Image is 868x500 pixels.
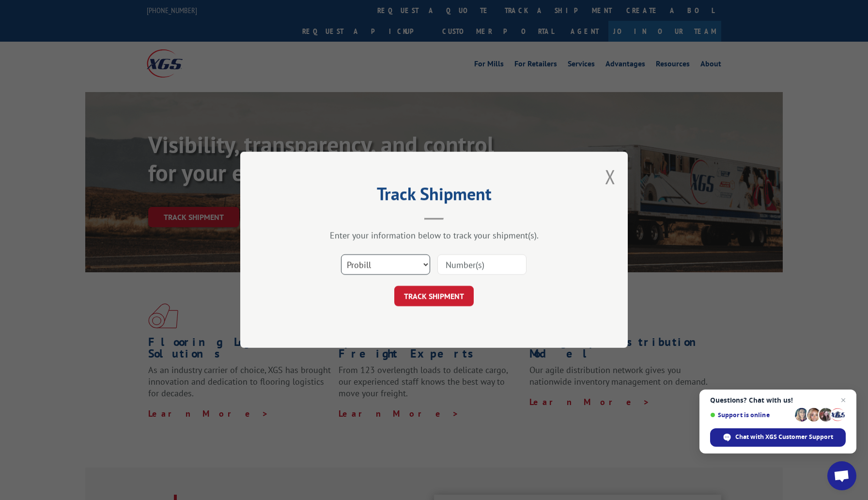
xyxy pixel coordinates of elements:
[605,164,616,189] button: Close modal
[437,255,527,275] input: Number(s)
[837,394,849,406] span: Close chat
[289,187,579,205] h2: Track Shipment
[394,286,474,307] button: TRACK SHIPMENT
[710,428,846,447] div: Chat with XGS Customer Support
[827,461,856,490] div: Open chat
[735,433,833,441] span: Chat with XGS Customer Support
[289,230,579,241] div: Enter your information below to track your shipment(s).
[710,396,846,404] span: Questions? Chat with us!
[710,411,791,419] span: Support is online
